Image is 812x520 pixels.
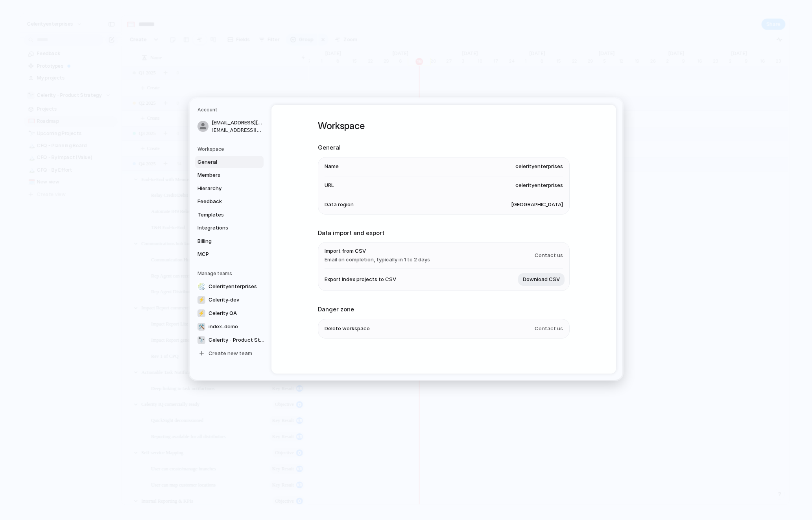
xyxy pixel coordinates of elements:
div: 🔭 [197,336,205,344]
span: MCP [197,250,248,258]
a: Feedback [195,195,264,208]
span: [EMAIL_ADDRESS][DOMAIN_NAME] [212,119,262,127]
span: Feedback [197,198,248,205]
a: 🛠️index-demo [195,320,268,333]
span: Download CSV [523,276,560,283]
h5: Account [197,106,264,113]
span: Contact us [535,252,563,259]
a: Billing [195,235,264,248]
span: Members [197,171,248,179]
span: Celerity QA [209,309,237,317]
span: Billing [197,237,248,245]
span: Celerity - Product Strategy [209,336,265,344]
span: [GEOGRAPHIC_DATA] [511,201,563,209]
h2: Danger zone [318,305,570,314]
span: Email on completion, typically in 1 to 2 days [325,256,430,264]
h1: Workspace [318,119,570,133]
h5: Manage teams [197,270,264,277]
span: index-demo [209,323,238,331]
a: ⚡Celerity QA [195,307,268,320]
button: Download CSV [518,273,565,286]
span: Data region [325,201,354,209]
span: Import from CSV [325,247,430,255]
span: celerityenterprises [515,181,563,189]
span: General [197,158,248,166]
a: MCP [195,248,264,261]
a: General [195,156,264,168]
div: ⚡ [197,296,205,304]
a: Celerityenterprises [195,280,268,293]
div: ⚡ [197,309,205,317]
span: [EMAIL_ADDRESS][DOMAIN_NAME] [212,127,262,134]
a: ⚡Celerity-dev [195,294,268,306]
span: Name [325,163,339,170]
span: celerityenterprises [515,163,563,170]
a: Templates [195,209,264,221]
a: Integrations [195,222,264,234]
span: URL [325,181,334,189]
span: Delete workspace [325,325,370,333]
a: Members [195,169,264,181]
span: Hierarchy [197,185,248,192]
h2: General [318,143,570,152]
a: Hierarchy [195,182,264,195]
span: Integrations [197,224,248,232]
span: Celerityenterprises [209,283,257,291]
span: Celerity-dev [209,296,239,304]
div: 🛠️ [197,323,205,331]
h5: Workspace [197,146,264,153]
span: Create new team [209,350,252,357]
a: Create new team [195,347,268,360]
span: Export Index projects to CSV [325,276,396,283]
h2: Data import and export [318,229,570,238]
a: [EMAIL_ADDRESS][DOMAIN_NAME][EMAIL_ADDRESS][DOMAIN_NAME] [195,117,264,136]
span: Contact us [535,325,563,333]
a: 🔭Celerity - Product Strategy [195,334,268,346]
span: Templates [197,211,248,219]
